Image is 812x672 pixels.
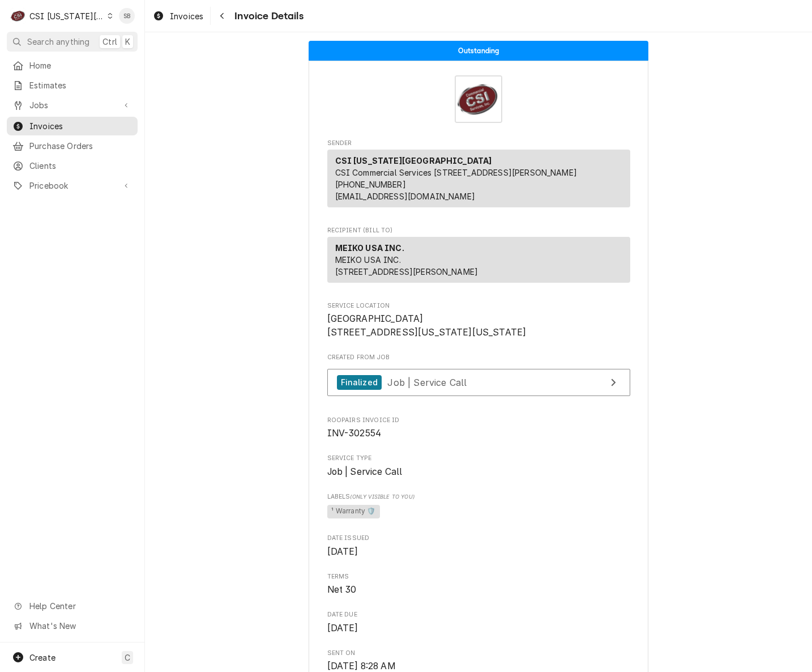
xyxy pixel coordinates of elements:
span: Labels [327,492,630,501]
a: Clients [7,156,138,175]
div: Recipient (Bill To) [327,237,630,287]
span: Terms [327,572,630,581]
span: Service Type [327,454,630,463]
span: Job | Service Call [387,376,467,388]
span: Create [29,653,55,662]
span: Sender [327,139,630,148]
a: [PHONE_NUMBER] [335,180,406,189]
span: Jobs [29,99,115,111]
div: Service Type [327,454,630,478]
span: Sent On [327,649,630,658]
span: Created From Job [327,353,630,362]
a: Go to Pricebook [7,176,138,195]
span: Net 30 [327,584,357,595]
span: INV-302554 [327,428,382,439]
a: Invoices [148,7,208,25]
span: C [125,652,130,664]
span: Service Type [327,465,630,479]
span: Invoice Details [231,8,303,24]
a: Go to Help Center [7,597,138,615]
div: Roopairs Invoice ID [327,416,630,440]
span: Roopairs Invoice ID [327,416,630,425]
div: Date Due [327,610,630,635]
div: Sender [327,150,630,207]
div: CSI [US_STATE][GEOGRAPHIC_DATA] [29,10,104,22]
div: SB [119,8,135,24]
div: Date Issued [327,534,630,558]
a: Go to Jobs [7,96,138,114]
span: Job | Service Call [327,466,403,477]
span: Help Center [29,600,131,612]
span: [object Object] [327,503,630,520]
a: Invoices [7,117,138,135]
div: Terms [327,572,630,597]
span: Roopairs Invoice ID [327,427,630,440]
span: Search anything [27,36,89,48]
div: Invoice Sender [327,139,630,212]
div: Sender [327,150,630,212]
span: Invoices [170,10,203,22]
div: Service Location [327,301,630,339]
span: Invoices [29,120,132,132]
div: CSI Kansas City's Avatar [10,8,26,24]
span: CSI Commercial Services [STREET_ADDRESS][PERSON_NAME] [335,168,577,177]
span: Purchase Orders [29,140,132,152]
span: Recipient (Bill To) [327,226,630,235]
span: (Only Visible to You) [350,494,414,500]
span: Date Issued [327,545,630,559]
button: Navigate back [213,7,231,25]
button: Search anythingCtrlK [7,32,138,52]
span: Home [29,59,132,71]
span: [DATE] [327,623,358,633]
span: [DATE] [327,546,358,557]
div: Status [309,41,648,61]
a: Home [7,56,138,75]
div: Recipient (Bill To) [327,237,630,283]
a: Purchase Orders [7,137,138,155]
span: ¹ Warranty 🛡️ [327,505,381,518]
div: [object Object] [327,492,630,520]
span: K [125,36,130,48]
span: Date Due [327,610,630,619]
a: Estimates [7,76,138,95]
span: Ctrl [102,36,117,48]
span: Service Location [327,301,630,311]
a: [EMAIL_ADDRESS][DOMAIN_NAME] [335,192,475,201]
span: Date Due [327,622,630,635]
div: Invoice Recipient [327,226,630,288]
span: Service Location [327,312,630,339]
a: Go to What's New [7,616,138,635]
div: Finalized [337,375,382,390]
a: View Job [327,369,630,397]
span: Date Issued [327,534,630,543]
span: Estimates [29,79,132,91]
span: Clients [29,160,132,172]
div: C [10,8,26,24]
span: MEIKO USA INC. [STREET_ADDRESS][PERSON_NAME] [335,255,478,277]
img: Logo [455,75,502,123]
span: Terms [327,583,630,597]
span: [GEOGRAPHIC_DATA] [STREET_ADDRESS][US_STATE][US_STATE] [327,313,527,338]
div: Shayla Bell's Avatar [119,8,135,24]
span: Outstanding [458,47,499,54]
strong: MEIKO USA INC. [335,243,404,253]
div: Created From Job [327,353,630,402]
span: What's New [29,620,131,632]
span: [DATE] 8:28 AM [327,661,396,671]
strong: CSI [US_STATE][GEOGRAPHIC_DATA] [335,156,492,165]
span: Pricebook [29,180,115,192]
